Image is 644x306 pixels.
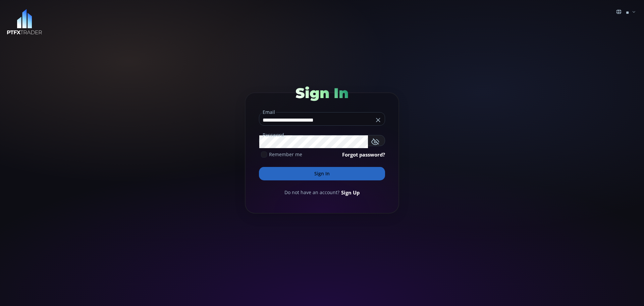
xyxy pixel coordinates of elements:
[342,151,385,158] a: Forgot password?
[269,151,302,158] span: Remember me
[259,189,385,196] div: Do not have an account?
[259,167,385,180] button: Sign In
[296,84,348,102] span: Sign In
[341,189,360,196] a: Sign Up
[7,9,42,35] img: LOGO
